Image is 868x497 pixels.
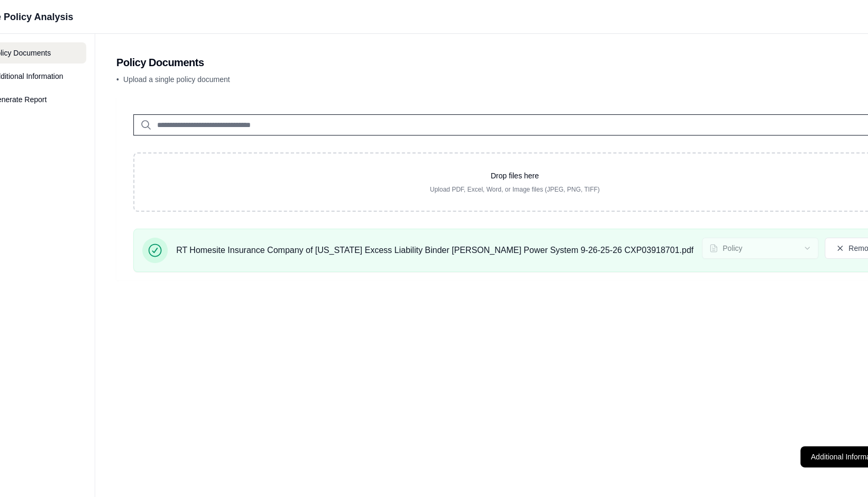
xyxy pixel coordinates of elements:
[176,244,693,257] span: RT Homesite Insurance Company of [US_STATE] Excess Liability Binder [PERSON_NAME] Power System 9-...
[123,75,230,84] span: Upload a single policy document
[116,75,119,84] span: •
